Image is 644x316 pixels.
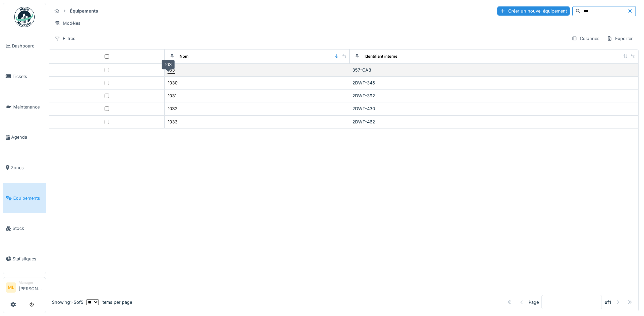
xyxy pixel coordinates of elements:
li: [PERSON_NAME] [19,280,43,295]
div: Créer un nouvel équipement [497,6,570,16]
li: ML [6,282,16,293]
div: 1033 [168,119,178,125]
div: 103 [168,67,175,73]
a: Zones [3,153,46,183]
div: 103 [162,60,175,70]
div: Showing 1 - 5 of 5 [52,299,84,305]
span: Statistiques [13,256,43,262]
span: Équipements [13,195,43,201]
div: Nom [180,54,188,59]
a: Tickets [3,61,46,92]
a: Maintenance [3,92,46,122]
a: Dashboard [3,31,46,61]
div: 2DWT-430 [352,105,636,112]
span: Tickets [13,73,43,80]
span: Stock [13,225,43,232]
a: Équipements [3,183,46,213]
span: Agenda [11,134,43,140]
span: Dashboard [12,43,43,49]
div: Modèles [52,18,84,28]
div: items per page [86,299,132,305]
a: ML Manager[PERSON_NAME] [6,280,43,296]
img: Badge_color-CXgf-gQk.svg [14,7,35,27]
div: Exporter [604,34,636,43]
strong: of 1 [605,299,611,305]
strong: Équipements [67,8,101,14]
a: Statistiques [3,244,46,274]
div: 1030 [168,80,178,86]
a: Stock [3,213,46,244]
div: 357-CAB [352,67,636,73]
a: Agenda [3,122,46,153]
div: Page [529,299,539,305]
span: Zones [11,164,43,171]
div: Manager [19,280,43,285]
div: 2DWT-345 [352,80,636,86]
div: 1031 [168,93,177,99]
div: 1032 [168,105,178,112]
div: 2DWT-462 [352,119,636,125]
div: 2DWT-392 [352,93,636,99]
span: Maintenance [13,104,43,110]
div: Colonnes [569,34,603,43]
div: Identifiant interne [365,54,398,59]
div: Filtres [52,34,78,43]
